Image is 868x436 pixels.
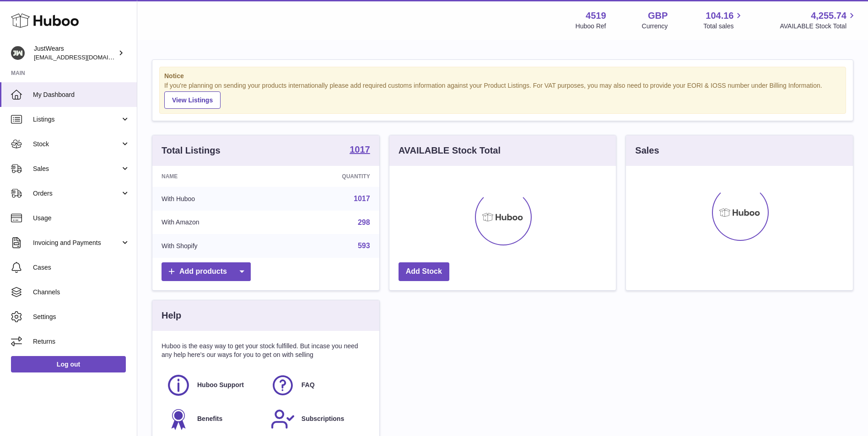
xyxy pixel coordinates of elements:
a: Benefits [166,407,261,431]
a: 1017 [350,145,370,156]
a: Add products [162,262,251,281]
div: JustWears [34,44,116,62]
a: FAQ [270,373,366,398]
span: Subscriptions [302,415,344,423]
p: Huboo is the easy way to get your stock fulfilled. But incase you need any help here's our ways f... [162,342,370,359]
a: 298 [358,218,370,226]
img: internalAdmin-4519@internal.huboo.com [11,46,25,60]
td: With Shopify [152,234,276,258]
td: With Huboo [152,187,276,211]
a: 1017 [354,195,370,202]
span: Huboo Support [197,381,244,389]
a: Add Stock [399,262,449,281]
a: View Listings [164,91,221,109]
span: Settings [33,313,130,321]
h3: Help [162,309,181,322]
a: 593 [358,242,370,250]
span: 4,255.74 [811,10,846,22]
span: Orders [33,189,120,198]
span: Stock [33,140,120,149]
a: Log out [11,356,126,372]
h3: AVAILABLE Stock Total [399,144,501,157]
span: Usage [33,214,130,223]
span: AVAILABLE Stock Total [780,22,857,31]
th: Quantity [276,166,379,187]
span: My Dashboard [33,90,130,99]
div: Huboo Ref [576,22,606,31]
strong: Notice [164,72,841,80]
strong: GBP [648,10,668,22]
span: Sales [33,165,120,173]
div: Currency [642,22,668,31]
span: Invoicing and Payments [33,239,120,247]
span: [EMAIL_ADDRESS][DOMAIN_NAME] [34,53,135,61]
a: Subscriptions [270,407,366,431]
span: Benefits [197,415,222,423]
a: Huboo Support [166,373,261,398]
span: FAQ [302,381,315,389]
span: Returns [33,337,130,346]
h3: Sales [635,144,659,157]
a: 104.16 Total sales [703,10,744,31]
span: Total sales [703,22,744,31]
strong: 4519 [586,10,606,22]
span: Listings [33,115,120,124]
h3: Total Listings [162,144,221,157]
a: 4,255.74 AVAILABLE Stock Total [780,10,857,31]
div: If you're planning on sending your products internationally please add required customs informati... [164,81,841,109]
td: With Amazon [152,211,276,234]
span: 104.16 [706,10,733,22]
strong: 1017 [350,145,370,154]
span: Cases [33,263,130,272]
span: Channels [33,288,130,297]
th: Name [152,166,276,187]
